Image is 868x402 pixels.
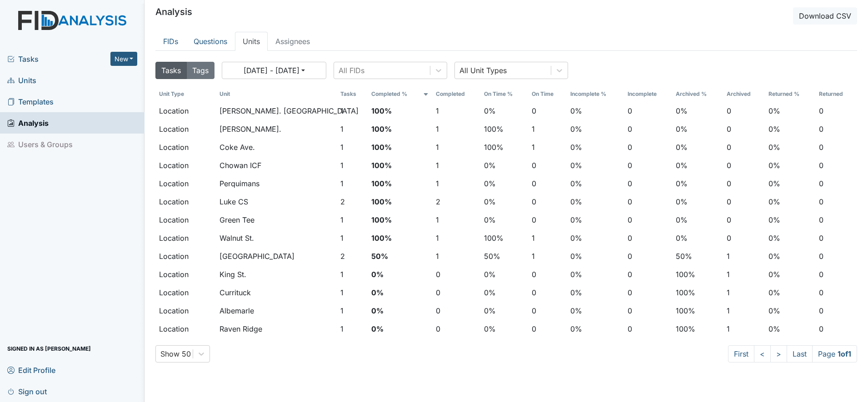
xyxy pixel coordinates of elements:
[480,265,528,283] td: 0%
[368,138,432,156] td: 100%
[368,283,432,302] td: 0%
[567,86,624,102] th: Toggle SortBy
[436,269,440,280] span: 0
[7,54,110,65] a: Tasks
[567,120,624,138] td: 0%
[532,178,536,189] span: 0
[159,270,189,279] span: Location
[628,287,632,298] span: 0
[159,215,189,224] span: Location
[727,323,730,334] button: 1
[819,233,823,243] span: 0
[628,214,632,225] span: 0
[819,196,823,207] span: 0
[812,345,857,362] span: Page
[235,32,268,51] a: Units
[628,323,632,334] span: 0
[340,233,344,243] button: 1
[436,196,440,207] button: 2
[567,302,624,320] td: 0%
[436,142,439,153] button: 1
[7,73,36,87] span: Units
[567,102,624,120] td: 0%
[480,138,528,156] td: 100%
[186,32,235,51] a: Questions
[838,349,851,358] strong: 1 of 1
[480,283,528,302] td: 0%
[480,86,528,102] th: Toggle SortBy
[672,302,723,320] td: 100%
[436,105,439,116] button: 1
[819,305,823,316] span: 0
[532,196,536,207] span: 0
[819,214,823,225] span: 0
[480,102,528,120] td: 0%
[368,174,432,193] td: 100%
[765,138,816,156] td: 0%
[532,323,536,334] span: 0
[436,233,439,243] button: 1
[672,102,723,120] td: 0%
[340,305,344,316] button: 1
[672,247,723,265] td: 50%
[155,62,187,79] button: Tasks
[765,156,816,174] td: 0%
[480,247,528,265] td: 50%
[628,305,632,316] span: 0
[727,124,731,134] span: 0
[765,211,816,229] td: 0%
[339,65,364,76] div: All FIDs
[436,214,439,225] button: 1
[340,178,344,189] button: 1
[480,174,528,193] td: 0%
[159,143,189,152] span: Location
[819,269,823,280] span: 0
[567,247,624,265] td: 0%
[436,323,440,334] span: 0
[340,323,344,334] button: 1
[368,193,432,211] td: 100%
[368,211,432,229] td: 100%
[819,287,823,298] span: 0
[219,233,254,243] span: Walnut St.
[219,252,294,261] span: [GEOGRAPHIC_DATA]
[727,251,730,262] button: 1
[765,174,816,193] td: 0%
[436,178,439,189] button: 1
[340,142,344,153] button: 1
[155,86,216,102] th: Toggle SortBy
[727,287,730,298] button: 1
[567,174,624,193] td: 0%
[815,86,857,102] th: Toggle SortBy
[219,306,254,315] span: Albemarle
[110,52,138,66] button: New
[765,320,816,338] td: 0%
[219,106,359,115] span: [PERSON_NAME]. [GEOGRAPHIC_DATA]
[765,229,816,247] td: 0%
[672,156,723,174] td: 0%
[159,197,189,206] span: Location
[480,156,528,174] td: 0%
[159,288,189,297] span: Location
[819,160,823,171] span: 0
[728,345,857,362] nav: task-pagination
[7,116,49,130] span: Analysis
[532,251,535,262] button: 1
[765,247,816,265] td: 0%
[155,32,186,51] a: FIDs
[727,105,731,116] span: 0
[480,193,528,211] td: 0%
[672,138,723,156] td: 0%
[819,178,823,189] span: 0
[340,251,345,262] button: 2
[765,265,816,283] td: 0%
[532,287,536,298] span: 0
[159,252,189,261] span: Location
[819,142,823,153] span: 0
[672,211,723,229] td: 0%
[672,265,723,283] td: 100%
[368,102,432,120] td: 100%
[159,179,189,188] span: Location
[532,214,536,225] span: 0
[159,124,189,134] span: Location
